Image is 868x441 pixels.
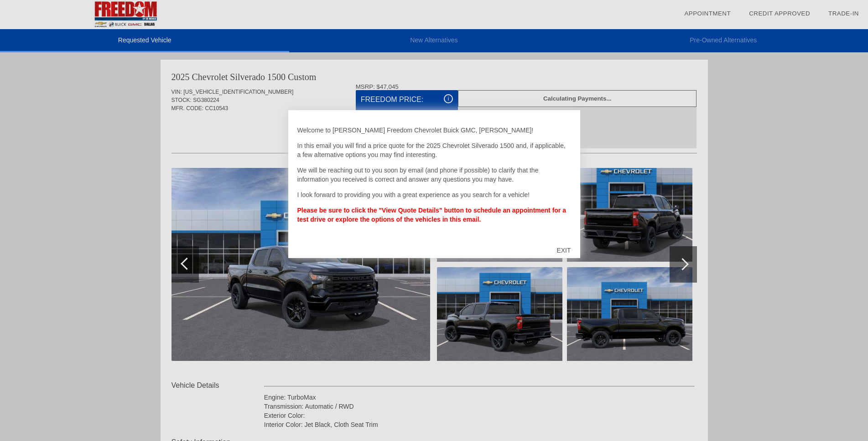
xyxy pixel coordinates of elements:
p: I look forward to providing you with a great experience as you search for a vehicle! [297,190,571,199]
p: We will be reaching out to you soon by email (and phone if possible) to clarify that the informat... [297,166,571,184]
a: Credit Approved [749,10,810,17]
p: Welcome to [PERSON_NAME] Freedom Chevrolet Buick GMC, [PERSON_NAME]! [297,126,571,135]
p: In this email you will find a price quote for the 2025 Chevrolet Silverado 1500 and, if applicabl... [297,141,571,159]
a: Trade-In [828,10,859,17]
div: EXIT [547,237,580,264]
a: Appointment [684,10,731,17]
strong: Please be sure to click the "View Quote Details" button to schedule an appointment for a test dri... [297,207,566,223]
